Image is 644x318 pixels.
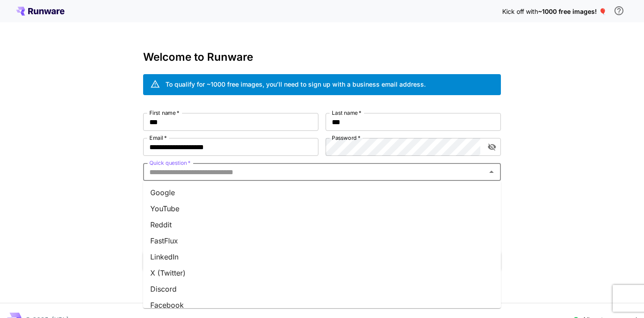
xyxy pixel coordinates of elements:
li: YouTube [143,201,501,217]
label: Last name [332,109,361,117]
label: First name [149,109,179,117]
li: FastFlux [143,233,501,249]
li: Discord [143,281,501,297]
li: Facebook [143,297,501,313]
li: Google [143,184,501,201]
h3: Welcome to Runware [143,51,501,63]
button: In order to qualify for free credit, you need to sign up with a business email address and click ... [610,2,628,20]
button: Close [485,166,498,178]
li: LinkedIn [143,249,501,265]
label: Password [332,134,360,142]
li: X (Twitter) [143,265,501,281]
label: Email [149,134,167,142]
div: To qualify for ~1000 free images, you’ll need to sign up with a business email address. [165,79,426,89]
button: toggle password visibility [484,139,500,155]
span: Kick off with [502,8,538,15]
li: Reddit [143,217,501,233]
label: Quick question [149,159,191,167]
span: ~1000 free images! 🎈 [538,8,606,15]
